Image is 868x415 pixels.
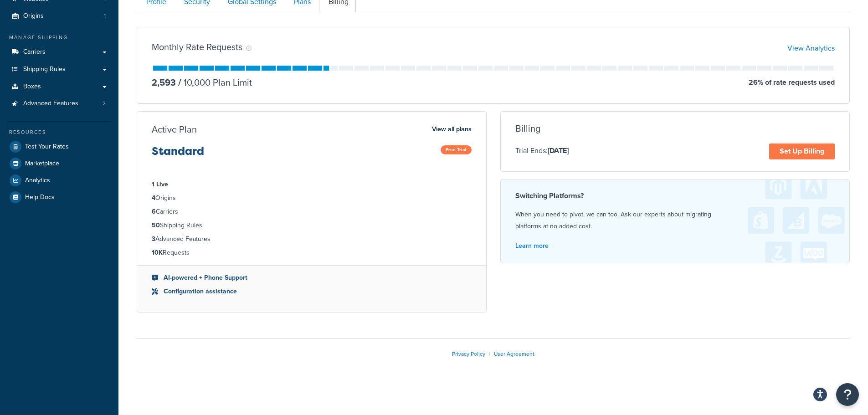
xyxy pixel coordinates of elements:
li: AI-powered + Phone Support [152,273,472,283]
a: Privacy Policy [452,350,485,358]
li: Shipping Rules [152,220,472,231]
li: Requests [152,248,472,258]
p: 2,593 [152,76,176,89]
strong: 4 [152,193,155,203]
a: Help Docs [7,189,112,205]
h3: Active Plan [152,124,197,134]
strong: 1 Live [152,179,168,189]
strong: 6 [152,207,156,216]
a: Set Up Billing [769,143,835,159]
li: Configuration assistance [152,287,472,297]
h3: Billing [515,123,540,133]
li: Carriers [152,207,472,217]
li: Origins [7,8,112,25]
p: When you need to pivot, we can too. Ask our experts about migrating platforms at no added cost. [515,209,835,232]
h3: Standard [152,145,204,164]
strong: [DATE] [548,145,569,156]
li: Advanced Features [7,95,112,112]
span: | [489,350,490,358]
h3: Monthly Rate Requests [152,42,242,52]
li: Advanced Features [152,234,472,244]
span: / [178,76,181,89]
a: Shipping Rules [7,61,112,78]
strong: 50 [152,220,160,230]
span: 2 [103,100,106,108]
span: 1 [104,12,106,20]
p: Trial Ends: [515,145,569,157]
h4: Switching Platforms? [515,190,835,201]
span: Test Your Rates [25,143,69,151]
li: Origins [152,193,472,203]
span: Shipping Rules [23,66,66,73]
p: 26 % of rate requests used [749,76,835,89]
a: Analytics [7,172,112,189]
span: Analytics [25,177,50,184]
span: Help Docs [25,194,55,201]
a: Marketplace [7,155,112,172]
a: Test Your Rates [7,138,112,155]
a: Carriers [7,44,112,61]
p: 10,000 Plan Limit [176,76,252,89]
div: Manage Shipping [7,34,112,41]
span: Marketplace [25,160,59,168]
a: View Analytics [787,43,835,53]
span: Advanced Features [23,100,78,108]
a: Boxes [7,78,112,95]
button: Open Resource Center [836,383,859,406]
a: Advanced Features 2 [7,95,112,112]
strong: 10K [152,248,163,257]
span: Free Trial [441,145,472,154]
a: User Agreement [494,350,534,358]
a: Origins 1 [7,8,112,25]
span: Carriers [23,48,46,56]
span: Boxes [23,83,41,91]
strong: 3 [152,234,155,244]
div: Resources [7,128,112,136]
a: Learn more [515,241,549,251]
a: View all plans [432,123,472,135]
span: Origins [23,12,44,20]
